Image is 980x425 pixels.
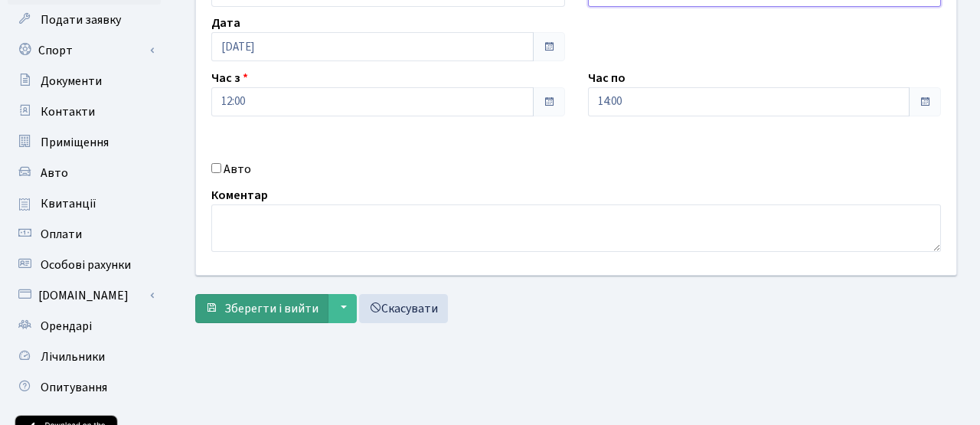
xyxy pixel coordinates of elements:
[41,73,102,90] span: Документи
[8,127,161,158] a: Приміщення
[41,165,68,181] span: Авто
[41,348,105,365] span: Лічильники
[41,318,92,335] span: Орендарі
[8,219,161,250] a: Оплати
[41,134,109,151] span: Приміщення
[211,14,240,32] label: Дата
[41,257,131,273] span: Особові рахунки
[8,250,161,280] a: Особові рахунки
[41,195,96,212] span: Квитанції
[211,186,268,204] label: Коментар
[8,311,161,342] a: Орендарі
[41,11,121,28] span: Подати заявку
[41,379,107,396] span: Опитування
[8,158,161,188] a: Авто
[8,342,161,372] a: Лічильники
[8,188,161,219] a: Квитанції
[224,300,318,317] span: Зберегти і вийти
[211,69,248,87] label: Час з
[41,226,82,243] span: Оплати
[8,96,161,127] a: Контакти
[8,280,161,311] a: [DOMAIN_NAME]
[588,69,626,87] label: Час по
[8,66,161,96] a: Документи
[224,160,251,178] label: Авто
[359,294,448,323] a: Скасувати
[8,372,161,403] a: Опитування
[195,294,328,323] button: Зберегти і вийти
[8,5,161,35] a: Подати заявку
[41,103,95,120] span: Контакти
[8,35,161,66] a: Спорт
